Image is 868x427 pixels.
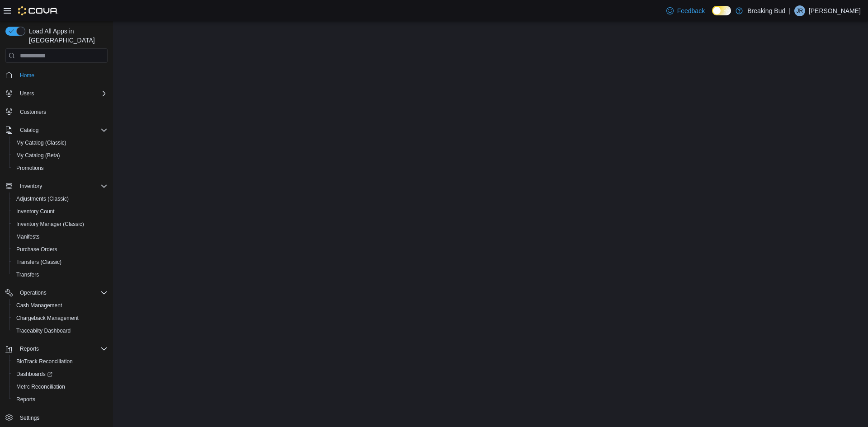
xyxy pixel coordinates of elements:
[2,68,111,81] button: Home
[20,414,39,422] span: Settings
[9,268,111,281] button: Transfers
[747,5,785,16] p: Breaking Bud
[13,219,108,230] span: Inventory Manager (Classic)
[16,107,50,117] a: Customers
[20,183,42,190] span: Inventory
[9,368,111,380] a: Dashboards
[16,314,79,322] span: Chargeback Management
[16,195,69,202] span: Adjustments (Classic)
[16,258,61,266] span: Transfers (Classic)
[13,163,108,174] span: Promotions
[2,286,111,299] button: Operations
[9,355,111,368] button: BioTrack Reconciliation
[13,300,66,311] a: Cash Management
[13,269,108,280] span: Transfers
[16,343,42,354] button: Reports
[13,257,65,267] a: Transfers (Classic)
[16,139,66,146] span: My Catalog (Classic)
[2,124,111,136] button: Catalog
[9,218,111,230] button: Inventory Manager (Classic)
[16,164,44,172] span: Promotions
[13,325,108,336] span: Traceabilty Dashboard
[13,313,108,324] span: Chargeback Management
[16,396,35,403] span: Reports
[13,231,108,242] span: Manifests
[13,394,39,405] a: Reports
[9,380,111,393] button: Metrc Reconciliation
[16,358,73,365] span: BioTrack Reconciliation
[16,413,43,423] a: Settings
[2,105,111,118] button: Customers
[13,206,108,217] span: Inventory Count
[13,244,61,255] a: Purchase Orders
[13,369,56,380] a: Dashboards
[13,193,72,204] a: Adjustments (Classic)
[13,300,108,311] span: Cash Management
[809,5,861,16] p: [PERSON_NAME]
[2,180,111,192] button: Inventory
[13,150,64,161] a: My Catalog (Beta)
[9,162,111,174] button: Promotions
[16,246,57,253] span: Purchase Orders
[9,205,111,218] button: Inventory Count
[13,137,70,148] a: My Catalog (Classic)
[789,5,791,16] p: |
[16,106,108,117] span: Customers
[9,149,111,162] button: My Catalog (Beta)
[16,271,39,278] span: Transfers
[16,302,62,309] span: Cash Management
[13,381,108,392] span: Metrc Reconciliation
[16,327,71,334] span: Traceabilty Dashboard
[16,343,108,354] span: Reports
[13,219,88,230] a: Inventory Manager (Classic)
[13,244,108,255] span: Purchase Orders
[9,299,111,312] button: Cash Management
[16,383,65,390] span: Metrc Reconciliation
[13,369,108,380] span: Dashboards
[20,108,46,116] span: Customers
[663,2,708,20] a: Feedback
[13,356,108,367] span: BioTrack Reconciliation
[9,312,111,324] button: Chargeback Management
[794,5,805,16] div: Josue Reyes
[9,243,111,256] button: Purchase Orders
[13,381,69,392] a: Metrc Reconciliation
[16,412,108,423] span: Settings
[13,193,108,204] span: Adjustments (Classic)
[18,6,58,15] img: Cova
[25,27,108,45] span: Load All Apps in [GEOGRAPHIC_DATA]
[16,221,84,228] span: Inventory Manager (Classic)
[16,208,55,215] span: Inventory Count
[2,411,111,424] button: Settings
[20,289,47,296] span: Operations
[20,345,39,352] span: Reports
[13,206,58,217] a: Inventory Count
[20,127,38,134] span: Catalog
[13,356,76,367] a: BioTrack Reconciliation
[9,192,111,205] button: Adjustments (Classic)
[13,257,108,267] span: Transfers (Classic)
[16,233,39,240] span: Manifests
[13,137,108,148] span: My Catalog (Classic)
[13,394,108,405] span: Reports
[16,88,38,99] button: Users
[677,6,705,15] span: Feedback
[16,287,50,298] button: Operations
[13,325,74,336] a: Traceabilty Dashboard
[13,163,47,174] a: Promotions
[20,72,34,79] span: Home
[16,181,46,192] button: Inventory
[9,136,111,149] button: My Catalog (Classic)
[16,88,108,99] span: Users
[797,5,803,16] span: JR
[13,269,42,280] a: Transfers
[9,256,111,268] button: Transfers (Classic)
[16,125,108,136] span: Catalog
[2,343,111,355] button: Reports
[20,90,34,97] span: Users
[16,181,108,192] span: Inventory
[2,87,111,100] button: Users
[13,231,43,242] a: Manifests
[712,6,731,15] input: Dark Mode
